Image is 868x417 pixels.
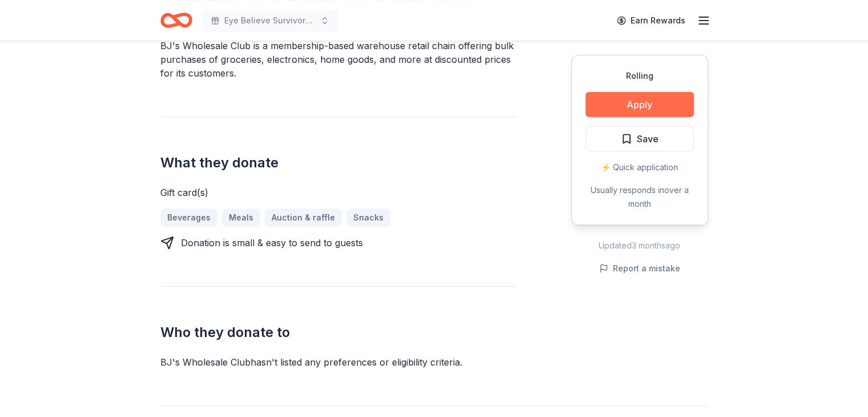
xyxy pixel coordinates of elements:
a: Meals [222,209,260,227]
div: BJ's Wholesale Club is a membership-based warehouse retail chain offering bulk purchases of groce... [160,39,516,80]
div: ⚡️ Quick application [586,161,694,174]
div: Rolling [586,69,694,83]
button: Eye Believe Survivorship Semiar [201,9,338,32]
a: Home [160,7,192,34]
div: Gift card(s) [160,186,516,199]
span: Save [637,131,659,146]
a: Earn Rewards [610,10,692,31]
div: Updated 3 months ago [571,239,708,252]
a: Auction & raffle [265,209,342,227]
button: Report a mistake [599,262,680,275]
button: Apply [586,92,694,117]
button: Save [586,126,694,151]
h2: Who they donate to [160,323,516,342]
a: Beverages [160,209,217,227]
a: Snacks [346,209,390,227]
div: Usually responds in over a month [586,183,694,211]
div: BJ's Wholesale Club hasn ' t listed any preferences or eligibility criteria. [160,355,516,369]
span: Eye Believe Survivorship Semiar [224,14,316,27]
div: Donation is small & easy to send to guests [181,236,363,250]
h2: What they donate [160,154,516,172]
